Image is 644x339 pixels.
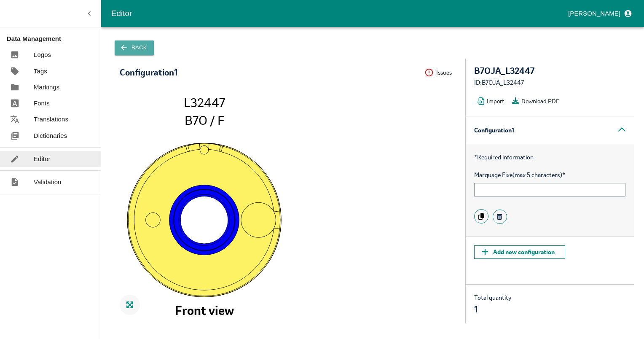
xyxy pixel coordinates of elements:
[34,99,50,108] p: Fonts
[474,153,625,162] p: Required information
[424,66,457,79] button: Issues
[474,305,511,314] div: 1
[474,78,625,87] div: ID: B7OJA_L32447
[510,95,564,108] button: Download PDF
[34,131,67,140] p: Dictionaries
[568,9,620,18] p: [PERSON_NAME]
[474,245,565,259] button: Add new configuration
[34,67,47,76] p: Tags
[185,112,224,128] tspan: B7O / F
[474,95,510,108] button: Import
[34,83,59,92] p: Markings
[34,50,51,59] p: Logos
[7,34,101,43] p: Data Management
[474,293,511,315] div: Total quantity
[474,66,625,75] div: B7OJA_L32447
[175,302,234,318] tspan: Front view
[184,94,225,110] tspan: L32447
[466,116,634,144] div: Configuration 1
[34,154,51,164] p: Editor
[34,178,62,187] p: Validation
[474,170,625,180] span: Marquage Fixe (max 5 characters)
[115,40,154,55] button: Back
[120,68,177,77] div: Configuration 1
[34,115,68,124] p: Translations
[111,7,565,20] div: Editor
[565,6,634,21] button: profile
